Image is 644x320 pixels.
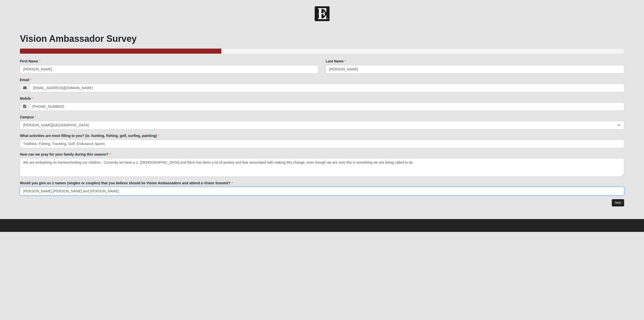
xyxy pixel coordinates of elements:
[326,59,346,64] label: Last Name
[20,33,624,44] h1: Vision Ambassador Survey
[20,59,41,64] label: First Name
[20,133,159,138] label: What activities are most filling to you? (ie. hunting, fishing, golf, surfing, painting)
[20,181,233,186] label: Would you give us 2 names (singles or couples) that you believe should be Vision Ambassadors and ...
[20,96,33,101] label: Mobile
[20,115,36,120] label: Campus
[612,199,624,206] a: Next
[20,77,32,82] label: Email
[20,152,111,157] label: How can we pray for your family during this season?
[315,6,330,21] img: Church of Eleven22 Logo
